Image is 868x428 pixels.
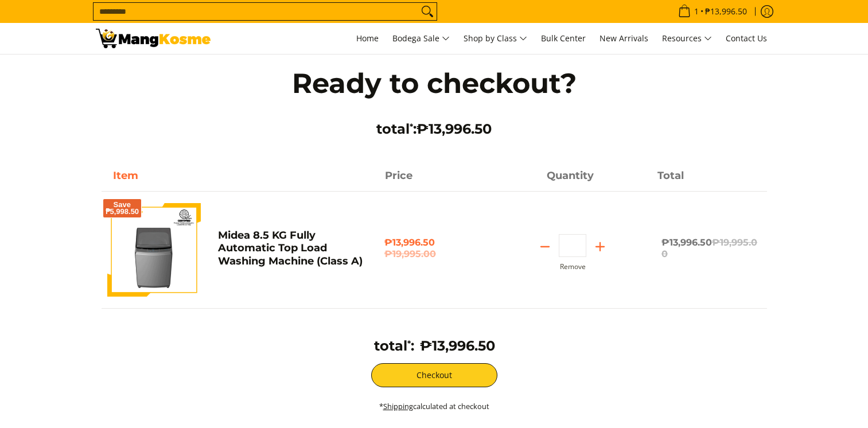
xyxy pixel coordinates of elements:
[384,237,484,260] span: ₱13,996.50
[356,33,379,44] span: Home
[107,203,201,297] img: Default Title Midea 8.5 KG Fully Automatic Top Load Washing Machine (Class A)
[600,33,648,44] span: New Arrivals
[560,263,586,271] button: Remove
[594,23,654,54] a: New Arrivals
[662,32,712,46] span: Resources
[371,363,497,387] button: Checkout
[661,237,757,259] del: ₱19,995.00
[541,33,586,44] span: Bulk Center
[703,7,749,15] span: ₱13,996.50
[661,237,757,259] span: ₱13,996.50
[675,5,750,18] span: •
[384,248,484,260] del: ₱19,995.00
[656,23,718,54] a: Resources
[417,120,492,137] span: ₱13,996.50
[464,32,527,46] span: Shop by Class
[692,7,700,15] span: 1
[268,120,601,138] h3: total :
[218,229,363,267] a: Midea 8.5 KG Fully Automatic Top Load Washing Machine (Class A)
[351,23,384,54] a: Home
[374,337,414,355] h3: total :
[726,33,767,44] span: Contact Us
[268,66,601,100] h1: Ready to checkout?
[379,401,489,411] small: * calculated at checkout
[387,23,456,54] a: Bodega Sale
[531,238,559,256] button: Subtract
[222,23,773,54] nav: Main Menu
[586,238,614,256] button: Add
[420,337,495,354] span: ₱13,996.50
[418,3,437,20] button: Search
[535,23,591,54] a: Bulk Center
[458,23,533,54] a: Shop by Class
[106,201,139,215] span: Save ₱5,998.50
[96,29,211,48] img: Your Shopping Cart | Mang Kosme
[720,23,773,54] a: Contact Us
[392,32,450,46] span: Bodega Sale
[383,401,413,411] a: Shipping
